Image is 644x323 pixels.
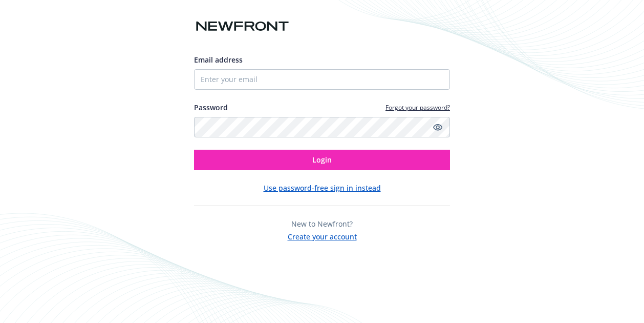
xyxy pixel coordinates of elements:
[288,229,357,242] button: Create your account
[312,155,332,165] span: Login
[432,121,444,133] a: Show password
[194,150,450,170] button: Login
[194,69,450,90] input: Enter your email
[385,103,450,112] a: Forgot your password?
[194,17,291,35] img: Newfront logo
[264,183,381,193] button: Use password-free sign in instead
[194,55,243,65] span: Email address
[194,117,450,137] input: Enter your password
[194,102,228,113] label: Password
[291,219,353,229] span: New to Newfront?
